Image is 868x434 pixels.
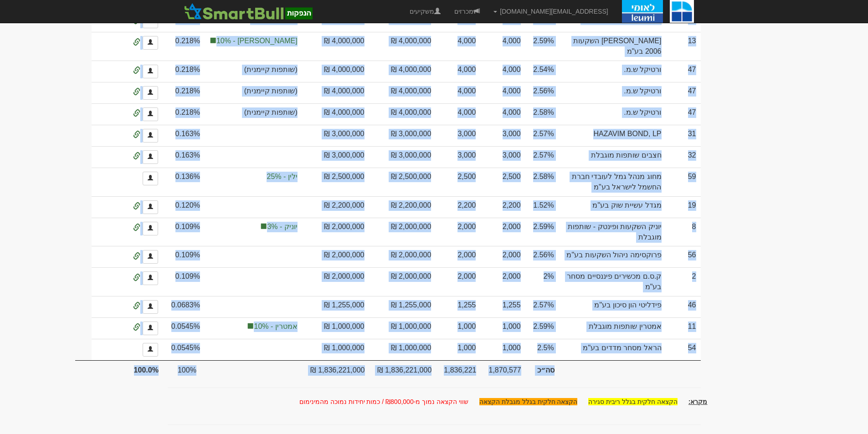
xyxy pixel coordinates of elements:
td: 2% [525,267,559,296]
td: הקצאה בפועל לקבוצה 'יוניק' 0.109% [205,218,302,246]
td: מחוג מנהל גמל לעובדי חברת החשמל לישראל בע"מ [559,168,666,196]
td: 2,200,000 ₪ [302,196,369,218]
td: יוניק השקעות ופינטק - שותפות מוגבלת [559,218,666,246]
span: [PERSON_NAME] - 10% [209,36,298,46]
td: 8 [666,218,701,246]
td: 2,000,000 ₪ [302,267,369,296]
td: 2 [666,267,701,296]
td: מגדל עשיית שוק בע"מ [559,196,666,218]
td: 0.109% [163,218,205,246]
td: 0.136% [163,168,205,196]
td: פרוקסימה ניהול השקעות בע"מ [559,246,666,267]
td: הקצאה בפועל לקבוצה 'ילין' 5.58% [205,168,302,196]
span: (שותפות קיימנית) [209,107,298,118]
td: 0.109% [163,267,205,296]
td: 32 [666,146,701,168]
td: ק.ס.ם מכשירים פיננסיים מסחר בע"מ [559,267,666,296]
td: 2.54% [525,61,559,82]
td: 2.59% [525,218,559,246]
td: סה״כ 70500 יחידות עבור פרוקסימה ניהול השקעות בע"מ 2.56 ₪ [436,246,480,267]
td: 4,000,000 ₪ [369,61,436,82]
td: 0.218% [163,32,205,61]
td: 2,000 [480,218,525,246]
strong: סה״כ [537,366,555,374]
td: 4,000 [436,61,480,82]
td: הראל מסחר מדדים בע"מ [559,339,666,360]
td: 2,000,000 ₪ [369,246,436,267]
td: 4,000 [480,61,525,82]
td: 1,000 [436,339,480,360]
td: 0.120% [163,196,205,218]
td: 4,000,000 ₪ [369,32,436,61]
td: 2.56% [525,82,559,103]
td: הקצאה בפועל לקבוצה 'אמטרין' 0.0545% [205,317,302,339]
span: (שותפות קיימנית) [209,65,298,75]
td: 3,000 [480,146,525,168]
td: 2,000,000 ₪ [369,267,436,296]
td: 3,000,000 ₪ [369,146,436,168]
span: שווי הקצאה נמוך מ-₪800,000 / כמות יחידות נמוכה מהמינימום [299,398,468,405]
td: 0.163% [163,125,205,146]
td: [PERSON_NAME] השקעות 2006 בע"מ [559,32,666,61]
td: 2,200 [436,196,480,218]
span: (שותפות קיימנית) [209,86,298,97]
td: 2,200,000 ₪ [369,196,436,218]
td: 4,000 [436,103,480,125]
td: HAZAVIM BOND, LP [559,125,666,146]
td: 4,000,000 ₪ [302,61,369,82]
td: 1,836,221,000 ₪ [302,360,369,378]
td: 31 [666,125,701,146]
td: 0.163% [163,146,205,168]
td: 1,000 [480,339,525,360]
td: 1,000 [480,317,525,339]
td: 2,000 [436,218,480,246]
td: 2.57% [525,125,559,146]
td: 0.109% [163,246,205,267]
td: 54 [666,339,701,360]
td: 1,000,000 ₪ [302,339,369,360]
td: 4,000 [480,103,525,125]
td: 2.56% [525,246,559,267]
td: 47 [666,61,701,82]
td: 4,000,000 ₪ [369,103,436,125]
td: 11 [666,317,701,339]
span: ילין - 25% [209,172,298,182]
td: ורטיקל ש.מ. [559,103,666,125]
td: 100% [163,360,205,378]
td: 2,000 [480,246,525,267]
td: 19 [666,196,701,218]
td: אמטרין שותפות מוגבלת [559,317,666,339]
td: 0.0683% [163,296,205,317]
td: 4,000 [480,82,525,103]
td: 2.58% [525,168,559,196]
td: 2,500 [436,168,480,196]
td: 47 [666,103,701,125]
td: הקצאה בפועל לקבוצה 'ברק קפיטל' 0.218% [205,32,302,61]
td: חצבים שותפות מוגבלת [559,146,666,168]
td: 2,000,000 ₪ [302,246,369,267]
td: 2,500,000 ₪ [302,168,369,196]
td: 56 [666,246,701,267]
td: 1,255,000 ₪ [302,296,369,317]
td: 59 [666,168,701,196]
td: 0.218% [163,61,205,82]
td: 0.0545% [163,317,205,339]
td: 1,836,221,000 ₪ [369,360,436,378]
td: 1,000 [436,317,480,339]
td: 1,870,577 [480,360,525,378]
td: 2,500 [480,168,525,196]
td: 47 [666,82,701,103]
td: 13 [666,32,701,61]
td: 2,000,000 ₪ [369,218,436,246]
span: יוניק - 3% [209,222,298,232]
td: 2,200 [480,196,525,218]
td: 4,000 [436,82,480,103]
td: 1,836,221 [436,360,480,378]
strong: 100.0% [134,366,159,374]
td: 2,000 [436,267,480,296]
u: מקרא: [688,398,708,405]
td: 2.58% [525,103,559,125]
td: 2,000 [480,267,525,296]
td: פידליטי הון סיכון בע"מ [559,296,666,317]
td: 3,000 [436,125,480,146]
